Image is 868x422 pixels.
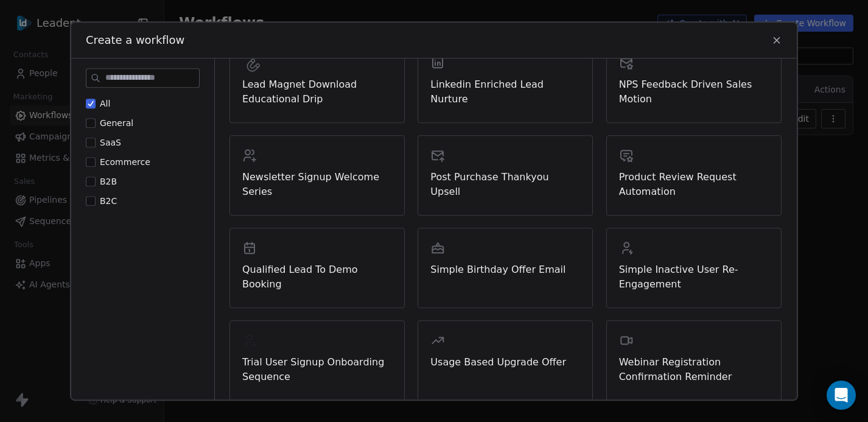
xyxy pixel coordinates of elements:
span: Qualified Lead To Demo Booking [242,262,392,292]
button: B2C [86,195,96,207]
span: B2B [100,177,117,186]
span: Post Purchase Thankyou Upsell [430,170,580,199]
button: General [86,117,96,129]
span: SaaS [100,138,121,147]
span: B2C [100,196,117,206]
span: Lead Magnet Download Educational Drip [242,77,392,107]
span: General [100,118,133,128]
span: Simple Birthday Offer Email [430,262,580,277]
span: Trial User Signup Onboarding Sequence [242,355,392,384]
span: Newsletter Signup Welcome Series [242,170,392,199]
span: Ecommerce [100,157,150,167]
div: Open Intercom Messenger [827,381,856,410]
button: All [86,97,96,110]
button: B2B [86,175,96,188]
button: SaaS [86,136,96,149]
span: Create a workflow [86,32,184,48]
span: Linkedin Enriched Lead Nurture [430,77,580,107]
span: Product Review Request Automation [619,170,769,199]
span: Simple Inactive User Re-Engagement [619,262,769,292]
span: All [100,99,110,108]
span: Webinar Registration Confirmation Reminder [619,355,769,384]
button: Ecommerce [86,156,96,168]
span: NPS Feedback Driven Sales Motion [619,77,769,107]
span: Usage Based Upgrade Offer [430,355,580,370]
